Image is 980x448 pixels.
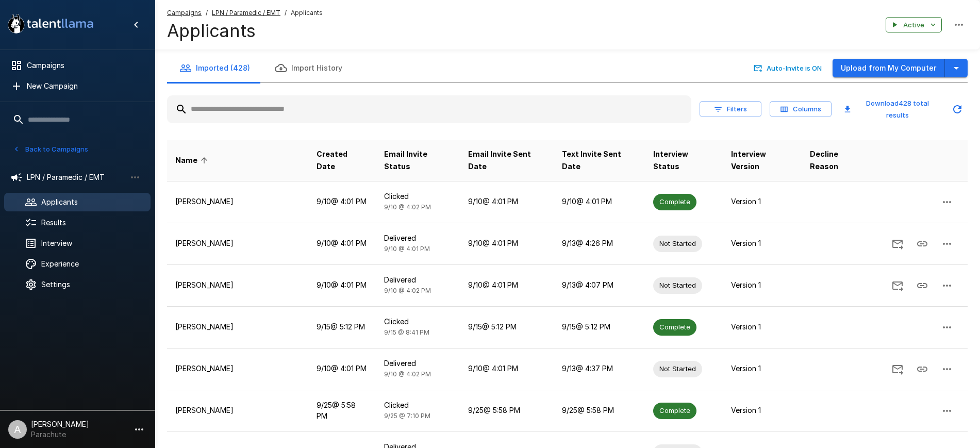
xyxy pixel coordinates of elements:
button: Columns [770,101,832,117]
span: 9/10 @ 4:02 PM [384,370,431,378]
p: Version 1 [731,322,793,332]
span: Copy Interview Link [910,280,935,289]
span: 9/25 @ 7:10 PM [384,412,430,420]
td: 9/10 @ 4:01 PM [554,181,644,223]
td: 9/10 @ 4:01 PM [460,181,554,223]
span: Not Started [653,364,702,374]
span: 9/10 @ 4:02 PM [384,287,431,294]
p: [PERSON_NAME] [175,196,300,207]
span: / [285,8,287,18]
td: 9/25 @ 5:58 PM [308,390,375,432]
span: Interview Status [653,148,715,173]
button: Imported (428) [167,54,262,82]
span: Not Started [653,280,702,290]
td: 9/10 @ 4:01 PM [460,348,554,390]
td: 9/10 @ 4:01 PM [308,181,375,223]
td: 9/15 @ 5:12 PM [308,306,375,348]
span: Copy Interview Link [910,238,935,247]
p: [PERSON_NAME] [175,280,300,290]
u: Campaigns [167,9,202,16]
p: [PERSON_NAME] [175,405,300,416]
span: Complete [653,406,696,416]
button: Upload from My Computer [833,59,945,78]
span: Send Invitation [885,363,910,372]
button: Import History [262,54,355,82]
button: Download428 total results [840,95,943,123]
span: Email Invite Status [384,148,452,173]
span: Copy Interview Link [910,363,935,372]
button: Filters [700,101,761,117]
span: Created Date [317,148,367,173]
td: 9/25 @ 5:58 PM [554,390,644,432]
td: 9/10 @ 4:01 PM [308,348,375,390]
p: Version 1 [731,280,793,290]
span: Decline Reason [810,148,866,173]
td: 9/15 @ 5:12 PM [460,306,554,348]
p: Version 1 [731,363,793,374]
p: Version 1 [731,238,793,248]
p: Delivered [384,233,452,243]
span: Applicants [291,8,323,18]
p: [PERSON_NAME] [175,363,300,374]
span: Send Invitation [885,238,910,247]
span: Text Invite Sent Date [562,148,636,173]
td: 9/10 @ 4:01 PM [308,264,375,306]
td: 9/13 @ 4:07 PM [554,264,644,306]
span: Interview Version [731,148,793,173]
p: [PERSON_NAME] [175,322,300,332]
td: 9/25 @ 5:58 PM [460,390,554,432]
td: 9/13 @ 4:26 PM [554,223,644,264]
td: 9/15 @ 5:12 PM [554,306,644,348]
span: Complete [653,322,696,332]
td: 9/13 @ 4:37 PM [554,348,644,390]
button: Active [886,17,942,33]
p: [PERSON_NAME] [175,238,300,248]
td: 9/10 @ 4:01 PM [308,223,375,264]
span: / [206,8,208,18]
span: Not Started [653,239,702,248]
p: Clicked [384,317,452,327]
td: 9/10 @ 4:01 PM [460,264,554,306]
span: 9/10 @ 4:02 PM [384,203,431,211]
span: Complete [653,197,696,207]
span: Name [175,154,211,167]
h4: Applicants [167,20,323,42]
p: Clicked [384,191,452,202]
span: Email Invite Sent Date [468,148,546,173]
p: Clicked [384,400,452,410]
p: Version 1 [731,196,793,207]
u: LPN / Paramedic / EMT [212,9,280,16]
button: Auto-Invite is ON [752,60,824,76]
button: Updated Today - 3:58 PM [947,99,968,120]
p: Delivered [384,358,452,369]
span: Send Invitation [885,280,910,289]
p: Version 1 [731,405,793,416]
span: 9/10 @ 4:01 PM [384,245,430,253]
span: 9/15 @ 8:41 PM [384,328,429,336]
td: 9/10 @ 4:01 PM [460,223,554,264]
p: Delivered [384,275,452,285]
